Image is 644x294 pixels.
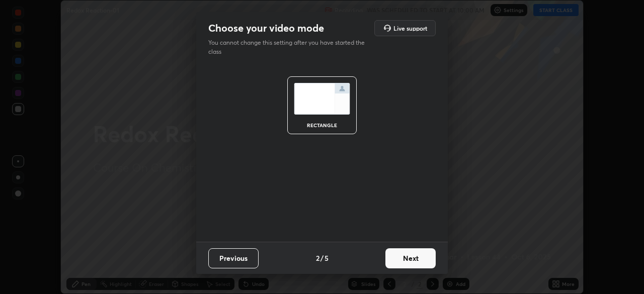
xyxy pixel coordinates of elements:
[316,253,319,263] h4: 2
[393,25,427,31] h5: Live support
[294,83,350,115] img: normalScreenIcon.ae25ed63.svg
[208,248,259,268] button: Previous
[302,123,342,128] div: rectangle
[385,248,436,268] button: Next
[208,22,324,35] h2: Choose your video mode
[325,253,329,263] h4: 5
[208,38,371,56] p: You cannot change this setting after you have started the class
[320,253,324,263] h4: /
